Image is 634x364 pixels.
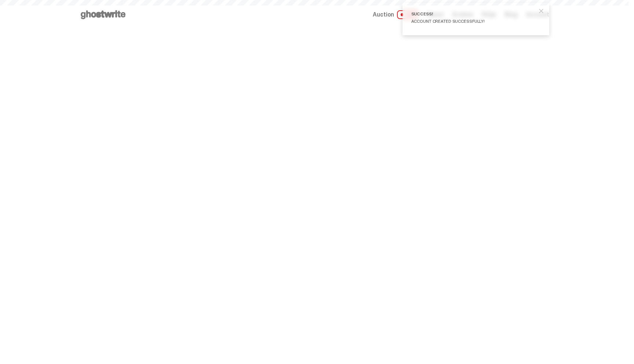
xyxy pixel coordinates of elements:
div: Account created successfully! [411,19,535,23]
div: Success! [411,12,535,16]
a: Auction LIVE [373,10,418,19]
span: Auction [373,12,394,18]
span: LIVE [397,10,418,19]
button: close [535,4,548,18]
